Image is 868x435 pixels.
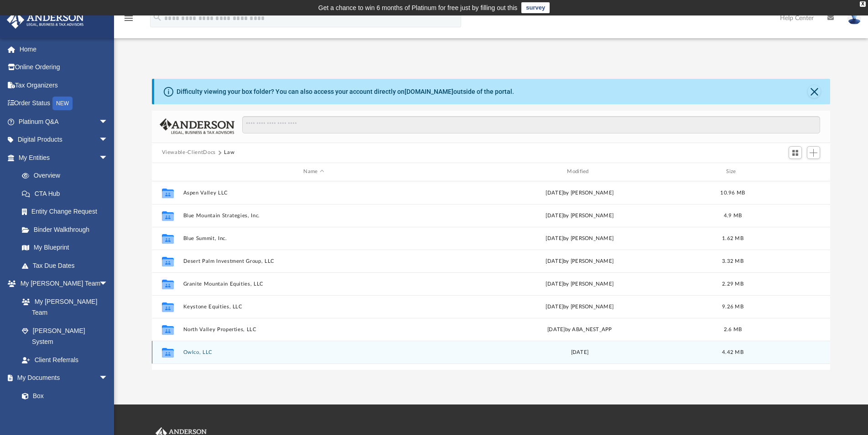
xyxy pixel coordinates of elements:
[723,213,742,218] span: 4.9 MB
[99,131,117,149] span: arrow_drop_down
[722,281,743,286] span: 2.29 MB
[13,292,113,322] a: My [PERSON_NAME] Team
[720,190,745,195] span: 10.96 MB
[6,131,122,149] a: Digital Productsarrow_drop_down
[123,13,134,24] i: menu
[183,190,445,196] button: Aspen Valley LLC
[722,258,743,263] span: 3.32 MB
[152,181,831,370] div: grid
[162,148,216,157] button: Viewable-ClientDocs
[6,76,122,94] a: Tax Organizers
[13,203,122,221] a: Entity Change Request
[449,189,711,197] div: [DATE] by [PERSON_NAME]
[13,322,117,351] a: [PERSON_NAME] System
[183,327,445,333] button: North Valley Properties, LLC
[714,168,751,176] div: Size
[6,113,122,131] a: Platinum Q&Aarrow_drop_down
[449,280,711,288] div: [DATE] by [PERSON_NAME]
[13,184,122,203] a: CTA Hub
[449,257,711,265] div: [DATE] by [PERSON_NAME]
[847,11,861,25] img: User Pic
[183,304,445,310] button: Keystone Equities, LLC
[448,168,710,176] div: Modified
[183,213,445,219] button: Blue Mountain Strategies, Inc.
[99,369,117,388] span: arrow_drop_down
[99,148,117,167] span: arrow_drop_down
[183,281,445,287] button: Granite Mountain Equities, LLC
[723,327,742,332] span: 2.6 MB
[152,12,162,22] i: search
[755,168,819,176] div: id
[6,94,122,113] a: Order StatusNEW
[183,349,445,355] button: Owlco, LLC
[13,256,122,275] a: Tax Due Dates
[722,304,743,309] span: 9.26 MB
[808,85,821,98] button: Close
[156,168,178,176] div: id
[242,116,820,133] input: Search files and folders
[99,113,117,131] span: arrow_drop_down
[13,387,113,405] a: Box
[318,2,518,13] div: Get a chance to win 6 months of Platinum for free just by filling out this
[6,40,122,58] a: Home
[449,348,711,356] div: [DATE]
[789,146,802,159] button: Switch to Grid View
[182,168,444,176] div: Name
[6,369,117,387] a: My Documentsarrow_drop_down
[405,88,453,95] a: [DOMAIN_NAME]
[123,17,134,24] a: menu
[449,234,711,242] div: [DATE] by [PERSON_NAME]
[183,235,445,241] button: Blue Summit, Inc.
[13,220,122,239] a: Binder Walkthrough
[521,2,550,13] a: survey
[449,211,711,220] div: [DATE] by [PERSON_NAME]
[4,11,87,29] img: Anderson Advisors Platinum Portal
[13,167,122,185] a: Overview
[860,1,866,7] div: close
[722,349,743,354] span: 4.42 MB
[52,97,73,110] div: NEW
[6,148,122,167] a: My Entitiesarrow_drop_down
[177,87,514,97] div: Difficulty viewing your box folder? You can also access your account directly on outside of the p...
[183,258,445,264] button: Desert Palm Investment Group, LLC
[13,351,117,369] a: Client Referrals
[449,325,711,333] div: [DATE] by ABA_NEST_APP
[6,275,117,293] a: My [PERSON_NAME] Teamarrow_drop_down
[224,148,234,157] button: Law
[99,275,117,293] span: arrow_drop_down
[722,235,743,241] span: 1.62 MB
[6,58,122,77] a: Online Ordering
[449,302,711,311] div: [DATE] by [PERSON_NAME]
[807,146,821,159] button: Add
[13,239,117,257] a: My Blueprint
